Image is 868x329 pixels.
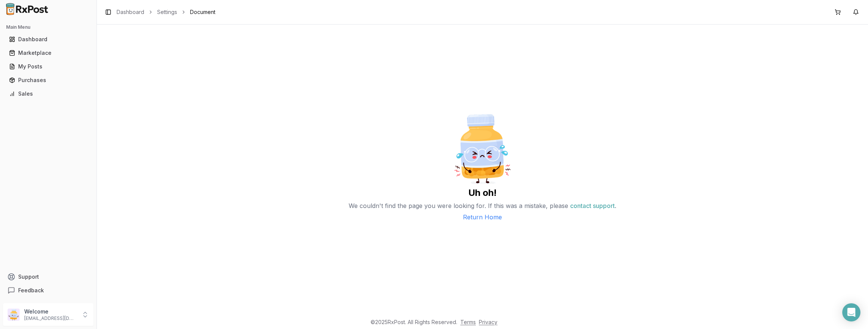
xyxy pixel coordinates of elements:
a: Sales [6,87,90,101]
img: RxPost Logo [3,3,51,15]
button: contact support [570,199,615,213]
span: Feedback [18,287,44,294]
h2: Uh oh! [468,187,497,199]
button: My Posts [3,61,94,73]
a: Terms [460,319,476,325]
a: Settings [157,8,177,16]
a: Privacy [479,319,497,325]
img: Sad Pill Bottle [445,111,520,187]
img: User avatar [8,309,20,321]
button: Dashboard [3,33,94,45]
button: Sales [3,88,94,100]
div: My Posts [9,63,87,70]
p: We couldn't find the page you were looking for. If this was a mistake, please . [349,199,616,213]
p: [EMAIL_ADDRESS][DOMAIN_NAME] [24,315,77,321]
div: Purchases [9,76,87,84]
a: Dashboard [117,8,144,16]
a: Return Home [463,213,502,222]
div: Marketplace [9,49,87,57]
div: Sales [9,90,87,98]
p: Welcome [24,308,77,315]
button: Purchases [3,74,94,86]
a: Marketplace [6,46,90,60]
h2: Main Menu [6,24,90,30]
span: Document [190,8,215,16]
nav: breadcrumb [117,8,215,16]
a: Dashboard [6,33,90,46]
button: Support [3,270,94,284]
button: Feedback [3,284,94,297]
div: Dashboard [9,36,87,43]
button: Marketplace [3,47,94,59]
a: My Posts [6,60,90,73]
a: Purchases [6,73,90,87]
div: Open Intercom Messenger [842,303,860,321]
